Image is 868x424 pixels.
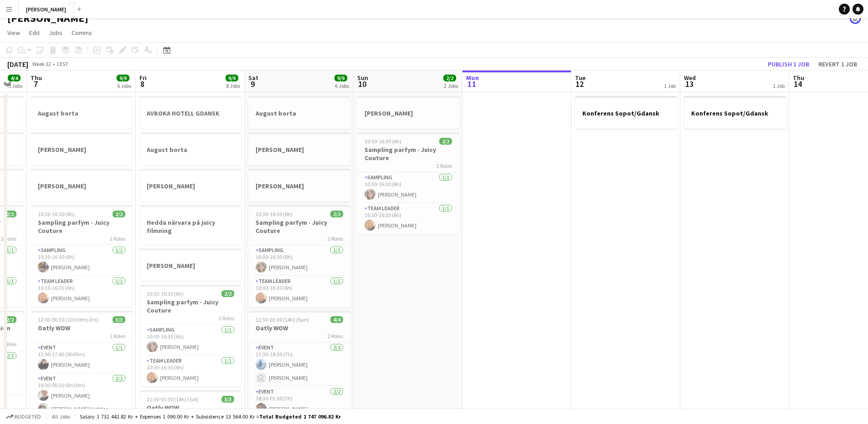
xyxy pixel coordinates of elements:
app-card-role: Team Leader1/110:30-16:30 (6h)[PERSON_NAME] [357,203,459,234]
span: Mon [466,74,479,82]
a: Jobs [45,27,66,39]
span: 3/3 [113,316,125,323]
a: View [4,27,24,39]
app-job-card: 10:30-16:30 (6h)2/2Sampling parfym - Juicy Couture2 RolesSampling1/110:30-16:30 (6h)[PERSON_NAME]... [357,132,459,234]
app-card-role: Sampling1/110:30-16:30 (6h)[PERSON_NAME] [357,172,459,203]
span: 3/3 [221,396,234,403]
app-job-card: 10:30-16:30 (6h)2/2Sampling parfym - Juicy Couture2 RolesSampling1/110:30-16:30 (6h)[PERSON_NAME]... [31,205,133,307]
span: 10:30-16:30 (6h) [147,290,184,297]
span: 2/2 [221,290,234,297]
div: 1 Job [664,82,676,89]
span: Thu [31,74,42,82]
app-card-role: Event1/112:00-17:45 (5h45m)[PERSON_NAME] [31,343,133,374]
span: Sat [248,74,258,82]
span: Fri [139,74,147,82]
span: Jobs [49,29,62,37]
app-job-card: [PERSON_NAME] [31,132,133,165]
app-job-card: Konferens Sopot/Gdansk [575,96,677,129]
span: 9/9 [117,75,129,81]
span: 4/4 [330,316,343,323]
span: 12 [574,79,586,89]
app-job-card: 10:30-16:30 (6h)2/2Sampling parfym - Juicy Couture2 RolesSampling1/110:30-16:30 (6h)[PERSON_NAME]... [139,285,241,387]
span: Total Budgeted 1 747 096.82 kr [259,413,341,420]
app-card-role: Event2/218:00-00:30 (6h30m)[PERSON_NAME][PERSON_NAME] klofsten [31,374,133,418]
span: Tue [575,74,586,82]
button: Publish 1 job [764,58,813,70]
h3: [PERSON_NAME] [31,146,133,154]
h3: Oatly WOW [139,404,241,412]
app-job-card: [PERSON_NAME] [357,96,459,129]
app-job-card: Hedda närvara på juicy filmning [139,205,241,245]
span: 1 Role [3,341,16,348]
span: 2 Roles [437,162,452,169]
app-card-role: Team Leader1/110:30-16:30 (6h)[PERSON_NAME] [139,356,241,387]
span: 2/2 [4,316,16,323]
h3: [PERSON_NAME] [139,262,241,270]
h3: AVBOKA HOTELL GDANSK [139,109,241,117]
app-card-role: Team Leader1/110:30-16:30 (6h)[PERSON_NAME] [31,276,133,307]
div: Salary 1 732 442.82 kr + Expenses 1 090.00 kr + Subsistence 13 564.00 kr = [80,413,341,420]
div: [PERSON_NAME] [248,132,350,165]
div: 6 Jobs [117,82,131,89]
div: 5 Jobs [8,82,22,89]
span: 2 Roles [110,333,125,339]
div: 6 Jobs [335,82,349,89]
span: View [7,29,20,37]
span: 9 [247,79,258,89]
app-job-card: AVBOKA HOTELL GDANSK [139,96,241,129]
h3: [PERSON_NAME] [357,109,459,117]
h3: Sampling parfym - Juicy Couture [31,218,133,235]
app-job-card: August borta [248,96,350,129]
span: 2 Roles [110,235,125,242]
span: 14 [791,79,804,89]
span: Thu [793,74,804,82]
h3: [PERSON_NAME] [248,146,350,154]
span: 11 [465,79,479,89]
span: 10:30-16:30 (6h) [38,211,75,217]
span: 2/2 [443,75,456,81]
h3: [PERSON_NAME] [31,182,133,190]
app-job-card: [PERSON_NAME] [248,169,350,202]
span: 8 [138,79,147,89]
span: 11:30-01:30 (14h) (Sat) [147,396,199,403]
div: 1 Job [773,82,785,89]
app-job-card: 10:30-16:30 (6h)2/2Sampling parfym - Juicy Couture2 RolesSampling1/110:30-16:30 (6h)[PERSON_NAME]... [248,205,350,307]
app-card-role: Sampling1/110:30-16:30 (6h)[PERSON_NAME] [31,245,133,276]
span: 2 Roles [219,315,234,322]
span: 12:00-00:30 (12h30m) (Fri) [38,316,98,323]
h3: Konferens Sopot/Gdansk [684,109,786,117]
button: Revert 1 job [815,58,861,70]
h3: Sampling parfym - Juicy Couture [357,146,459,162]
span: 7 [29,79,42,89]
app-job-card: Konferens Sopot/Gdansk [684,96,786,129]
app-card-role: Sampling1/110:30-16:30 (6h)[PERSON_NAME] [248,245,350,276]
app-job-card: [PERSON_NAME] [139,169,241,202]
span: 4/4 [8,75,21,81]
h3: Oatly WOW [248,324,350,332]
div: [PERSON_NAME] [31,169,133,202]
span: 10 [356,79,368,89]
div: [PERSON_NAME] [139,248,241,281]
a: Edit [26,27,43,39]
span: Sun [357,74,368,82]
app-job-card: August borta [31,96,133,129]
h3: [PERSON_NAME] [248,182,350,190]
span: 2 Roles [328,333,343,339]
h3: Sampling parfym - Juicy Couture [139,298,241,314]
span: 11:30-01:30 (14h) (Sun) [256,316,309,323]
span: 10:30-16:30 (6h) [365,138,401,145]
span: Comms [72,29,92,37]
app-job-card: August borta [139,132,241,165]
span: Edit [29,29,40,37]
